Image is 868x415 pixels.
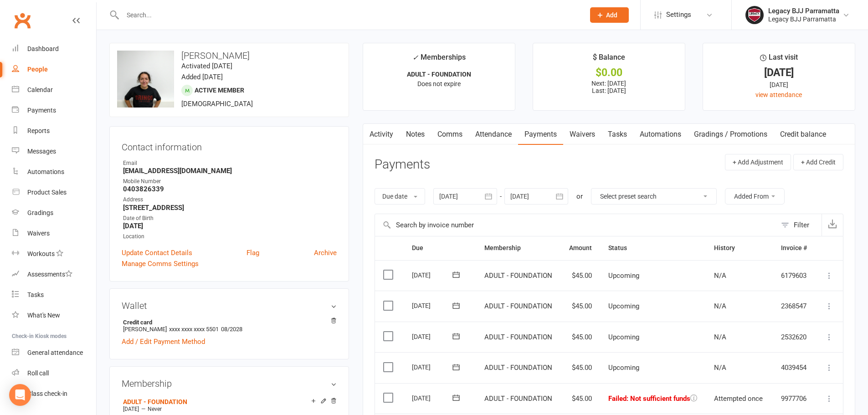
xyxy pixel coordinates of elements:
[117,51,341,61] h3: [PERSON_NAME]
[773,260,815,291] td: 6179603
[12,80,96,100] a: Calendar
[12,100,96,121] a: Payments
[123,177,337,186] div: Mobile Number
[773,383,815,414] td: 9977706
[27,291,44,298] div: Tasks
[123,406,139,412] span: [DATE]
[484,364,552,372] span: ADULT - FOUNDATION
[608,333,639,341] span: Upcoming
[711,68,847,77] div: [DATE]
[221,326,242,333] span: 08/2028
[120,9,578,21] input: Search...
[608,395,690,403] span: Failed
[561,322,600,353] td: $45.00
[608,364,639,372] span: Upcoming
[123,232,337,241] div: Location
[375,188,425,205] button: Due date
[123,195,337,204] div: Address
[27,209,53,216] div: Gradings
[12,285,96,305] a: Tasks
[627,395,690,403] span: : Not sufficient funds
[561,236,600,260] th: Amount
[711,80,847,90] div: [DATE]
[706,236,773,260] th: History
[12,182,96,203] a: Product Sales
[412,268,454,282] div: [DATE]
[27,45,59,52] div: Dashboard
[122,301,337,311] h3: Wallet
[181,73,223,81] time: Added [DATE]
[773,322,815,353] td: 2532620
[745,6,764,24] img: thumb_image1742356836.png
[122,379,337,389] h3: Membership
[27,66,48,73] div: People
[768,15,839,23] div: Legacy BJJ Parramatta
[27,271,72,278] div: Assessments
[773,236,815,260] th: Invoice #
[12,244,96,264] a: Workouts
[576,191,583,202] div: or
[601,124,633,145] a: Tasks
[476,236,561,260] th: Membership
[484,333,552,341] span: ADULT - FOUNDATION
[412,391,454,405] div: [DATE]
[666,5,691,25] span: Settings
[563,124,601,145] a: Waivers
[606,11,617,19] span: Add
[27,250,55,257] div: Workouts
[484,272,552,280] span: ADULT - FOUNDATION
[714,364,726,372] span: N/A
[404,236,476,260] th: Due
[122,336,205,347] a: Add / Edit Payment Method
[363,124,400,145] a: Activity
[768,7,839,15] div: Legacy BJJ Parramatta
[773,352,815,383] td: 4039454
[412,51,466,68] div: Memberships
[27,349,83,356] div: General attendance
[714,272,726,280] span: N/A
[123,204,337,212] strong: [STREET_ADDRESS]
[725,188,785,205] button: Added From
[600,236,706,260] th: Status
[122,258,199,269] a: Manage Comms Settings
[725,154,791,170] button: + Add Adjustment
[400,124,431,145] a: Notes
[27,230,50,237] div: Waivers
[412,329,454,343] div: [DATE]
[688,124,774,145] a: Gradings / Promotions
[123,214,337,223] div: Date of Birth
[590,7,629,23] button: Add
[12,363,96,384] a: Roll call
[12,384,96,404] a: Class kiosk mode
[412,360,454,374] div: [DATE]
[123,167,337,175] strong: [EMAIL_ADDRESS][DOMAIN_NAME]
[12,121,96,141] a: Reports
[27,312,60,319] div: What's New
[431,124,469,145] a: Comms
[776,214,822,236] button: Filter
[12,39,96,59] a: Dashboard
[27,189,67,196] div: Product Sales
[123,159,337,168] div: Email
[27,369,49,377] div: Roll call
[375,158,430,172] h3: Payments
[9,384,31,406] div: Open Intercom Messenger
[12,203,96,223] a: Gradings
[469,124,518,145] a: Attendance
[417,80,461,87] span: Does not expire
[181,62,232,70] time: Activated [DATE]
[27,107,56,114] div: Payments
[123,398,187,405] a: ADULT - FOUNDATION
[12,59,96,80] a: People
[11,9,34,32] a: Clubworx
[793,154,843,170] button: + Add Credit
[181,100,253,108] span: [DEMOGRAPHIC_DATA]
[121,405,337,413] div: —
[412,298,454,313] div: [DATE]
[195,87,244,94] span: Active member
[561,291,600,322] td: $45.00
[12,343,96,363] a: General attendance kiosk mode
[375,214,776,236] input: Search by invoice number
[518,124,563,145] a: Payments
[12,305,96,326] a: What's New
